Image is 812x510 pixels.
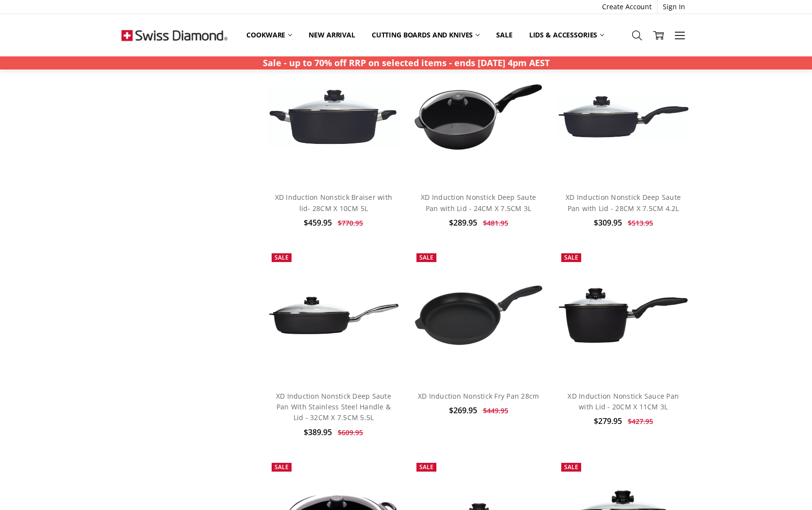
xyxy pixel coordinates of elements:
[421,193,536,212] a: XD Induction Nonstick Deep Saute Pan with Lid - 24CM X 7.5CM 3L
[483,218,508,228] span: $481.95
[449,217,477,228] span: $289.95
[556,50,691,184] a: XD Induction Nonstick Deep Saute Pan with Lid - 28CM X 7.5CM 4.2L
[564,253,578,262] span: Sale
[628,417,653,426] span: $427.95
[412,283,546,348] img: XD Induction Nonstick Fry Pan 28cm
[419,253,433,262] span: Sale
[556,286,691,345] img: XD Induction Nonstick Sauce Pan with Lid - 20CM X 11CM 3L
[263,57,550,69] strong: Sale - up to 70% off RRP on selected items - ends [DATE] 4pm AEST
[304,217,332,228] span: $459.95
[412,248,546,383] a: XD Induction Nonstick Fry Pan 28cm
[566,193,681,212] a: XD Induction Nonstick Deep Saute Pan with Lid - 28CM X 7.5CM 4.2L
[267,248,401,383] a: XD Induction Nonstick Deep Saute Pan With Stainless Steel Handle & Lid - 32CM X 7.5CM 5.5L
[267,50,401,184] a: XD Induction Nonstick Braiser with lid- 28CM X 10CM 5L
[628,218,653,228] span: $513.95
[300,24,363,46] a: New arrival
[483,406,508,415] span: $449.95
[275,253,289,262] span: Sale
[275,193,393,212] a: XD Induction Nonstick Braiser with lid- 28CM X 10CM 5L
[594,217,622,228] span: $309.95
[418,391,539,401] a: XD Induction Nonstick Fry Pan 28cm
[363,24,488,46] a: Cutting boards and knives
[594,416,622,426] span: $279.95
[267,294,401,337] img: XD Induction Nonstick Deep Saute Pan With Stainless Steel Handle & Lid - 32CM X 7.5CM 5.5L
[338,428,363,437] span: $609.95
[412,50,546,184] a: XD Induction Nonstick Deep Saute Pan with Lid - 24CM X 7.5CM 3L
[521,24,612,46] a: Lids & Accessories
[412,81,546,152] img: XD Induction Nonstick Deep Saute Pan with Lid - 24CM X 7.5CM 3L
[276,391,391,422] a: XD Induction Nonstick Deep Saute Pan With Stainless Steel Handle & Lid - 32CM X 7.5CM 5.5L
[238,24,300,46] a: Cookware
[488,24,520,46] a: Sale
[275,463,289,471] span: Sale
[304,427,332,438] span: $389.95
[564,463,578,471] span: Sale
[121,14,227,56] img: Free Shipping On Every Order
[556,95,691,139] img: XD Induction Nonstick Deep Saute Pan with Lid - 28CM X 7.5CM 4.2L
[612,24,671,46] a: Top Sellers
[267,86,401,148] img: XD Induction Nonstick Braiser with lid- 28CM X 10CM 5L
[556,248,691,383] a: XD Induction Nonstick Sauce Pan with Lid - 20CM X 11CM 3L
[419,463,433,471] span: Sale
[568,391,679,411] a: XD Induction Nonstick Sauce Pan with Lid - 20CM X 11CM 3L
[338,218,363,228] span: $770.95
[449,405,477,416] span: $269.95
